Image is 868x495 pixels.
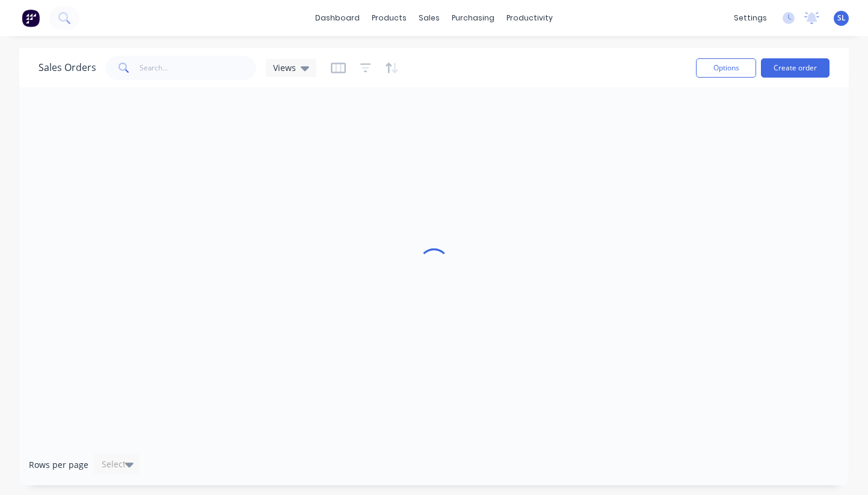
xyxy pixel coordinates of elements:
input: Search... [140,56,257,80]
button: Create order [761,58,830,78]
div: productivity [500,9,559,27]
div: sales [413,9,446,27]
h1: Sales Orders [38,62,96,73]
div: products [366,9,413,27]
div: Select... [102,458,133,470]
span: Views [273,61,296,74]
a: dashboard [309,9,366,27]
button: Options [696,58,756,78]
span: Rows per page [29,459,88,471]
img: Factory [22,9,40,27]
div: purchasing [446,9,500,27]
span: SL [837,13,846,23]
div: settings [728,9,773,27]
